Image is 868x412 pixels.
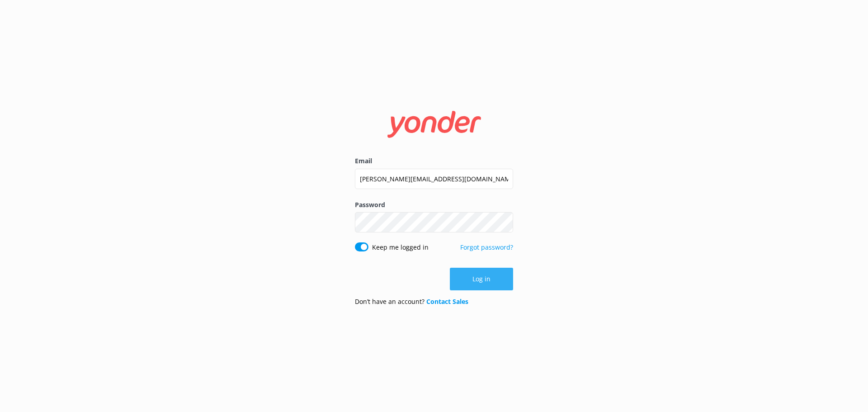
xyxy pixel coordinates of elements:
button: Show password [495,213,513,232]
p: Don’t have an account? [355,297,468,307]
a: Contact Sales [426,297,468,306]
a: Forgot password? [460,243,513,251]
label: Email [355,156,513,166]
label: Keep me logged in [372,242,429,252]
button: Log in [450,268,513,290]
label: Password [355,200,513,210]
input: user@emailaddress.com [355,169,513,189]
